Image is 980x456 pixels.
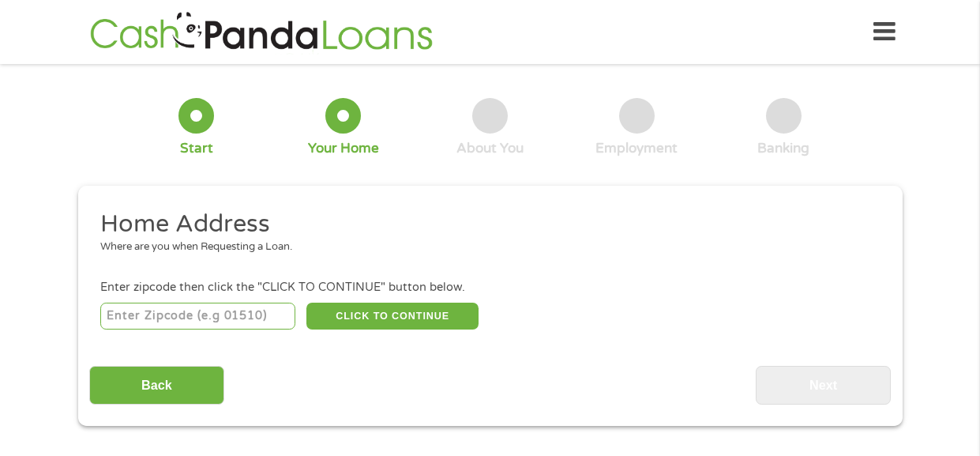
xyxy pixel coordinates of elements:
div: Your Home [308,140,379,157]
div: About You [456,140,524,157]
input: Back [89,366,224,405]
div: Banking [757,140,809,157]
div: Enter zipcode then click the "CLICK TO CONTINUE" button below. [100,279,879,296]
button: CLICK TO CONTINUE [306,303,479,330]
div: Employment [595,140,678,157]
input: Enter Zipcode (e.g 01510) [100,303,295,330]
div: Start [180,140,213,157]
img: GetLoanNow Logo [85,9,437,55]
input: Next [756,366,891,405]
h2: Home Address [100,209,868,240]
div: Where are you when Requesting a Loan. [100,239,868,255]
